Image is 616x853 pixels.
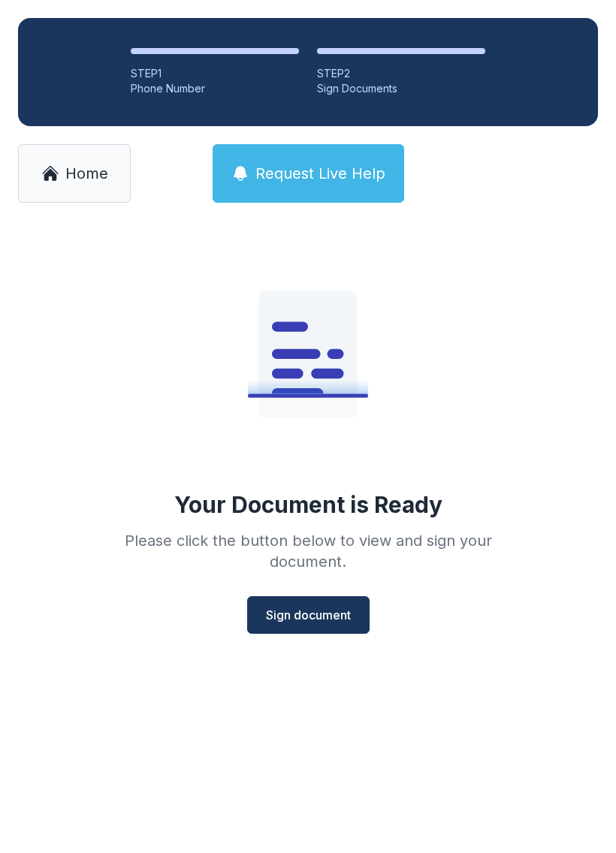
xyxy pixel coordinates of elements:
[266,606,351,624] span: Sign document
[92,530,524,572] div: Please click the button below to view and sign your document.
[317,81,485,96] div: Sign Documents
[255,163,385,184] span: Request Live Help
[65,163,108,184] span: Home
[317,66,485,81] div: STEP 2
[131,66,299,81] div: STEP 1
[174,491,442,518] div: Your Document is Ready
[131,81,299,96] div: Phone Number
